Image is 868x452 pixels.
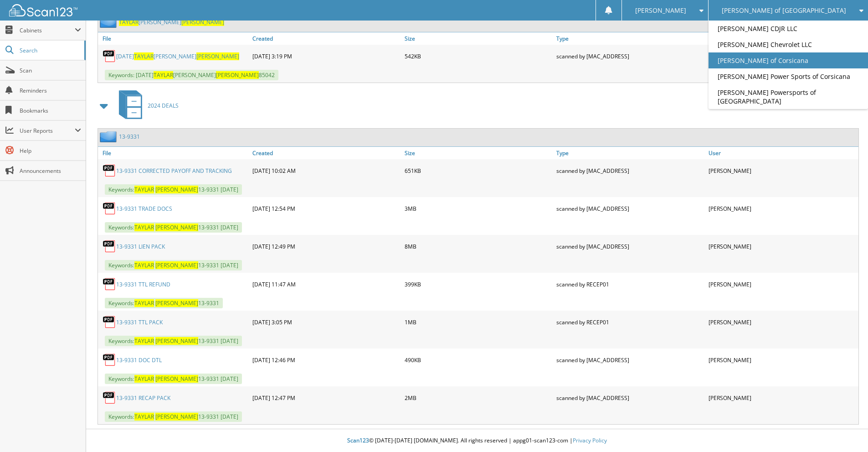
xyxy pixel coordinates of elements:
a: [PERSON_NAME] Power Sports of Corsicana [709,68,868,84]
div: [DATE] 12:54 PM [250,199,402,218]
a: Created [250,147,402,159]
iframe: Chat Widget [822,408,868,452]
img: PDF.png [103,202,116,215]
img: PDF.png [103,239,116,253]
a: 13-9331 TRADE DOCS [116,205,172,213]
a: 13-9331 TTL PACK [116,318,163,326]
div: [PERSON_NAME] [706,275,858,293]
div: [DATE] 11:47 AM [250,275,402,293]
img: PDF.png [103,164,116,177]
div: 490KB [402,351,555,369]
span: TAYLAR [154,71,173,79]
span: [PERSON_NAME] [196,52,239,60]
span: [PERSON_NAME] [181,18,224,26]
div: [PERSON_NAME] [706,313,858,331]
span: [PERSON_NAME] of [GEOGRAPHIC_DATA] [722,8,846,13]
span: Search [20,47,80,54]
span: Keywords: 13-9331 [DATE] [105,222,242,233]
span: Bookmarks [20,107,81,114]
span: TAYLAR [134,261,154,269]
div: [PERSON_NAME] [706,47,858,65]
span: [PERSON_NAME] [155,413,198,421]
span: Announcements [20,167,81,175]
img: folder2.png [100,131,119,142]
img: PDF.png [103,49,116,63]
div: [DATE] 12:47 PM [250,389,402,407]
span: Keywords: 13-9331 [DATE] [105,336,242,346]
span: Scan123 [347,436,369,444]
div: 399KB [402,275,555,293]
img: scan123-logo-white.svg [9,4,77,16]
img: PDF.png [103,353,116,367]
span: [PERSON_NAME] [155,299,198,307]
div: scanned by [MAC_ADDRESS] [554,47,706,65]
img: PDF.png [103,391,116,405]
div: 2MB [402,389,555,407]
span: [PERSON_NAME] [155,337,198,345]
div: scanned by [MAC_ADDRESS] [554,199,706,218]
span: [PERSON_NAME] [216,71,259,79]
div: scanned by RECEP01 [554,275,706,293]
a: User [706,147,858,159]
img: PDF.png [103,315,116,329]
img: folder2.png [100,16,119,28]
span: Cabinets [20,26,75,34]
span: Keywords: 13-9331 [DATE] [105,184,242,195]
a: 13-9331 [119,133,140,140]
a: [DATE]TAYLAR[PERSON_NAME][PERSON_NAME] [116,52,239,60]
span: Keywords: 13-9331 [DATE] [105,374,242,384]
a: Type [554,32,706,45]
span: [PERSON_NAME] [155,375,198,383]
span: [PERSON_NAME] [155,261,198,269]
a: File [98,32,250,45]
img: PDF.png [103,277,116,291]
a: [PERSON_NAME] Powersports of [GEOGRAPHIC_DATA] [709,84,868,109]
a: 13-9331 DOC DTL [116,356,162,364]
div: [PERSON_NAME] [706,161,858,180]
div: 542KB [402,47,555,65]
div: [PERSON_NAME] [706,199,858,218]
a: 13-9331 TTL REFUND [116,281,170,288]
div: scanned by RECEP01 [554,313,706,331]
div: [PERSON_NAME] [706,389,858,407]
div: [DATE] 10:02 AM [250,161,402,180]
div: 3MB [402,199,555,218]
a: 13-9331 RECAP PACK [116,394,170,402]
a: Size [402,32,555,45]
a: 2024 DEALS [113,88,179,124]
span: User Reports [20,127,75,135]
span: TAYLAR [134,337,154,345]
div: 651KB [402,161,555,180]
a: Type [554,147,706,159]
span: TAYLAR [134,186,154,193]
a: Privacy Policy [573,436,607,444]
a: 13-9331 CORRECTED PAYOFF AND TRACKING [116,167,232,175]
span: Keywords: 13-9331 [105,298,223,308]
a: [PERSON_NAME] of Corsicana [709,52,868,68]
span: TAYLAR [134,299,154,307]
a: User [706,32,858,45]
div: [DATE] 12:49 PM [250,237,402,255]
div: [DATE] 3:19 PM [250,47,402,65]
a: Created [250,32,402,45]
div: 1MB [402,313,555,331]
span: Keywords: [DATE] [PERSON_NAME] 85042 [105,70,278,80]
span: Scan [20,67,81,74]
span: TAYLAR [119,18,139,26]
span: TAYLAR [134,223,154,231]
a: File [98,147,250,159]
div: scanned by [MAC_ADDRESS] [554,161,706,180]
div: [DATE] 12:46 PM [250,351,402,369]
a: TAYLAR[PERSON_NAME][PERSON_NAME] [119,18,224,26]
a: 13-9331 LIEN PACK [116,243,165,250]
span: Help [20,147,81,155]
div: © [DATE]-[DATE] [DOMAIN_NAME]. All rights reserved | appg01-scan123-com | [86,430,868,452]
span: [PERSON_NAME] [635,8,686,13]
div: scanned by [MAC_ADDRESS] [554,237,706,255]
a: [PERSON_NAME] Chevrolet LLC [709,36,868,52]
span: [PERSON_NAME] [155,223,198,231]
div: scanned by [MAC_ADDRESS] [554,389,706,407]
span: Keywords: 13-9331 [DATE] [105,411,242,422]
a: [PERSON_NAME] CDJR LLC [709,21,868,36]
div: 8MB [402,237,555,255]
